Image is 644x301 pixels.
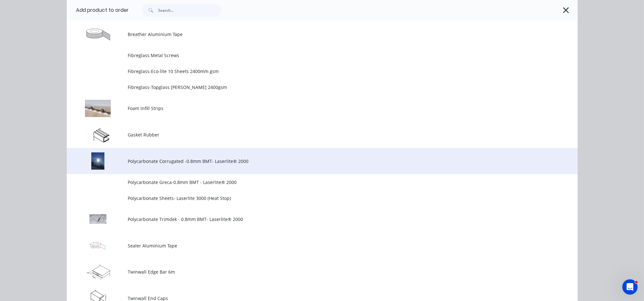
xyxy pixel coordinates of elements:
[128,68,488,75] span: Fibreglass-Eco-lite 10 Sheets 2400mm gsm
[128,268,488,275] span: Twinwall Edge Bar 6m
[128,158,488,165] span: Polycarbonate Corrugated -0.8mm BMT- Laserlite® 2000
[128,242,488,249] span: Sealer Aluminium Tape
[128,179,488,186] span: Polycarbonate Greca-0.8mm BMT - Laserlite® 2000
[128,31,488,38] span: Breather Aluminium Tape
[622,279,638,295] iframe: Intercom live chat
[128,84,488,91] span: Fibreglass-Topglass [PERSON_NAME] 2400gsm
[128,195,488,202] span: Polycarbonate Sheets- Laserlite 3000 (Heat Stop)
[128,131,488,138] span: Gasket Rubber
[128,105,488,112] span: Foam Infill Strips
[128,52,488,59] span: Fibreglass Metal Screws
[128,216,488,223] span: Polycarbonate Trimdek - 0.8mm BMT- Laserlite® 2000
[158,4,222,17] input: Search...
